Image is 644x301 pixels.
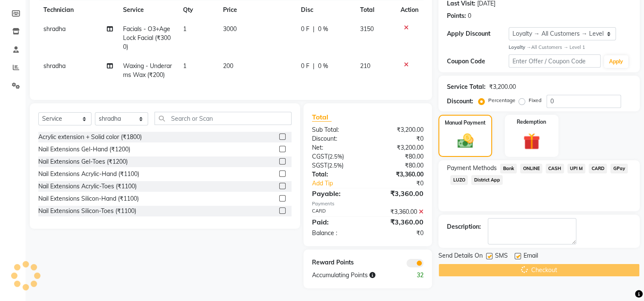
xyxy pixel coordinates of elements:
div: ₹80.00 [368,152,430,161]
div: CARD [306,207,368,216]
span: 0 % [318,62,328,71]
img: _gift.svg [518,131,545,152]
button: Apply [604,55,628,68]
span: Send Details On [438,251,483,262]
th: Service [118,0,178,20]
div: ( ) [306,152,368,161]
span: CARD [589,164,607,173]
div: ₹0 [378,179,430,188]
div: Acrylic extension + Solid color (₹1800) [38,133,142,142]
span: GPay [610,164,628,173]
div: ₹3,360.00 [368,188,430,199]
div: ₹0 [368,229,430,238]
div: Net: [306,143,368,152]
span: SGST [312,162,327,169]
span: UPI M [567,164,586,173]
div: Paid: [306,217,368,227]
span: ONLINE [520,164,542,173]
span: 3150 [360,25,374,33]
div: Discount: [306,134,368,143]
div: Description: [447,222,481,231]
span: CASH [546,164,564,173]
span: Total [312,113,332,122]
div: Discount: [447,97,473,106]
div: ₹3,360.00 [368,217,430,227]
div: Nail Extensions Gel-Toes (₹1200) [38,157,128,166]
div: ( ) [306,161,368,170]
div: All Customers → Level 1 [509,44,631,51]
div: Payable: [306,188,368,199]
span: 0 F [301,25,309,34]
div: ₹3,360.00 [368,207,430,216]
span: LUZO [450,175,468,185]
div: Nail Extensions Acrylic-Toes (₹1100) [38,182,137,191]
div: Accumulating Points [306,271,399,280]
span: | [313,62,315,71]
div: Nail Extensions Silicon-Hand (₹1100) [38,194,139,203]
th: Total [355,0,395,20]
span: 2.5% [329,153,342,160]
a: Add Tip [306,179,378,188]
span: Bank [500,164,517,173]
div: Sub Total: [306,125,368,134]
span: Email [524,251,538,262]
input: Search or Scan [155,112,292,125]
label: Manual Payment [445,119,486,127]
div: Reward Points [306,258,368,267]
div: Nail Extensions Silicon-Toes (₹1100) [38,207,136,216]
span: 3000 [223,25,237,33]
div: Nail Extensions Gel-Hand (₹1200) [38,145,130,154]
div: ₹3,360.00 [368,170,430,179]
div: 0 [468,11,471,20]
span: 2.5% [329,162,342,169]
span: | [313,25,315,34]
div: Coupon Code [447,57,508,66]
th: Qty [178,0,218,20]
span: CGST [312,153,328,160]
div: Payments [312,200,424,207]
span: Payment Methods [447,164,497,173]
span: SMS [495,251,508,262]
span: 0 F [301,62,309,71]
input: Enter Offer / Coupon Code [509,54,601,68]
label: Percentage [488,97,515,104]
label: Redemption [517,118,546,126]
span: 1 [183,25,186,33]
div: ₹3,200.00 [368,125,430,134]
div: ₹3,200.00 [368,143,430,152]
strong: Loyalty → [509,44,531,50]
th: Action [395,0,424,20]
div: Nail Extensions Acrylic-Hand (₹1100) [38,170,139,179]
th: Technician [38,0,118,20]
div: 32 [399,271,430,280]
th: Disc [296,0,355,20]
span: Waxing - Underarms Wax (₹200) [123,62,172,79]
span: shradha [43,62,66,70]
span: District App [471,175,503,185]
div: Total: [306,170,368,179]
label: Fixed [529,97,541,104]
span: 1 [183,62,186,70]
div: Service Total: [447,82,486,91]
th: Price [218,0,296,20]
span: 0 % [318,25,328,34]
div: ₹80.00 [368,161,430,170]
div: Balance : [306,229,368,238]
div: ₹0 [368,134,430,143]
span: 210 [360,62,370,70]
div: Points: [447,11,466,20]
span: shradha [43,25,66,33]
div: Apply Discount [447,29,508,38]
span: 200 [223,62,233,70]
div: ₹3,200.00 [489,82,516,91]
span: Facials - O3+Age Lock Facial (₹3000) [123,25,171,51]
img: _cash.svg [452,132,478,150]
